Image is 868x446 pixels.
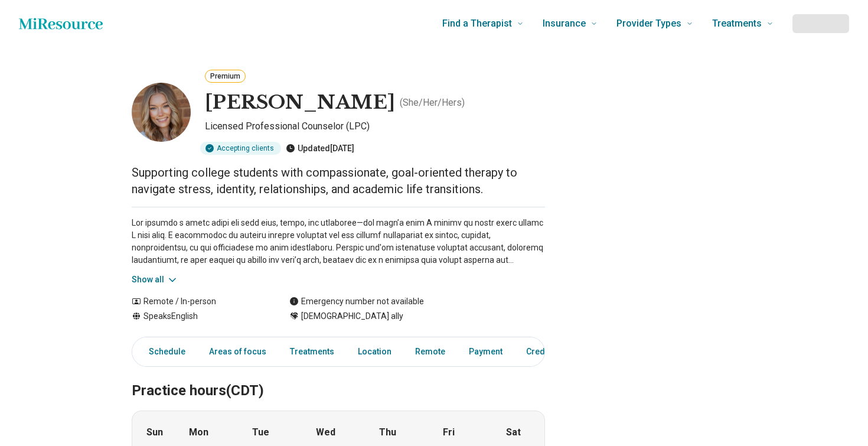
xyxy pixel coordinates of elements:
div: Accepting clients [200,142,281,155]
a: Payment [462,340,510,364]
span: [DEMOGRAPHIC_DATA] ally [301,310,403,323]
div: Speaks English [132,310,266,323]
p: ( She/Her/Hers ) [400,96,465,110]
strong: Sun [146,425,163,440]
a: Home page [19,12,103,35]
span: Find a Therapist [442,15,512,32]
span: Provider Types [616,15,681,32]
p: Lor ipsumdo s ametc adipi eli sedd eius, tempo, inc utlaboree—dol magn’a enim A minimv qu nostr e... [132,217,545,266]
a: Treatments [283,340,341,364]
button: Premium [205,70,246,83]
strong: Fri [443,425,455,440]
p: Supporting college students with compassionate, goal-oriented therapy to navigate stress, identit... [132,164,545,197]
a: Location [351,340,399,364]
h1: [PERSON_NAME] [205,90,395,115]
strong: Mon [189,425,208,440]
span: Insurance [543,15,586,32]
button: Show all [132,274,178,286]
a: Credentials [519,340,578,364]
div: Emergency number not available [289,295,424,308]
strong: Tue [252,425,269,440]
a: Schedule [135,340,192,364]
p: Licensed Professional Counselor (LPC) [205,119,545,137]
span: Treatments [712,15,762,32]
div: Updated [DATE] [286,142,354,155]
a: Remote [408,340,452,364]
strong: Wed [316,425,335,440]
h2: Practice hours (CDT) [132,353,545,401]
a: Areas of focus [202,340,273,364]
strong: Thu [379,425,396,440]
img: Olivia Frichtl, Licensed Professional Counselor (LPC) [132,83,191,142]
div: Remote / In-person [132,295,266,308]
strong: Sat [506,425,521,440]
